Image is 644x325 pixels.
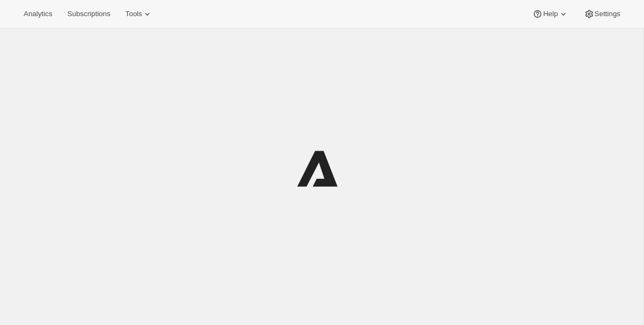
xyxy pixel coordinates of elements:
button: Help [526,6,575,22]
button: Subscriptions [61,6,117,22]
span: Analytics [24,10,52,18]
button: Analytics [17,6,59,22]
span: Help [543,10,557,18]
span: Subscriptions [67,10,110,18]
span: Tools [125,10,142,18]
button: Settings [577,6,627,22]
span: Settings [595,10,620,18]
button: Tools [119,6,159,22]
